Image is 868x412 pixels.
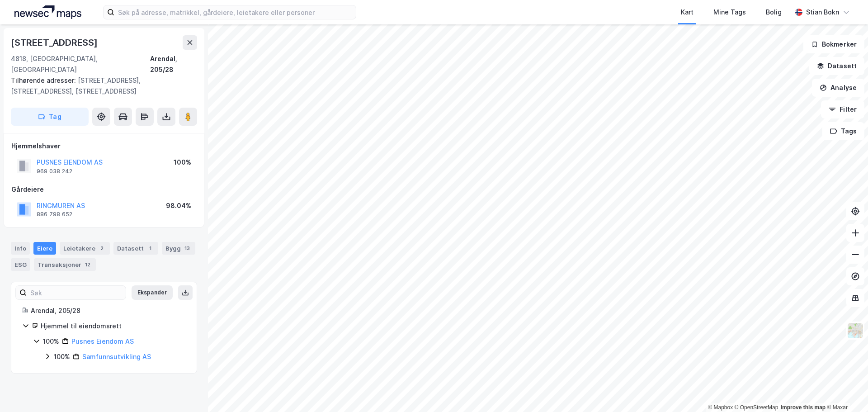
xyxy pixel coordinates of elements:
[823,369,868,412] div: Kontrollprogram for chat
[781,404,826,411] a: Improve this map
[113,242,158,255] div: Datasett
[821,100,864,118] button: Filter
[14,5,81,19] img: logo.a4113a55bc3d86da70a041830d287a7e.svg
[11,242,30,255] div: Info
[71,337,134,345] a: Pusnes Eiendom AS
[809,57,864,75] button: Datasett
[60,242,110,255] div: Leietakere
[11,76,78,84] span: Tilhørende adresser:
[11,35,99,50] div: [STREET_ADDRESS]
[31,305,186,316] div: Arendal, 205/28
[11,141,197,152] div: Hjemmelshaver
[847,322,864,339] img: Z
[708,404,733,411] a: Mapbox
[41,321,186,331] div: Hjemmel til eiendomsrett
[37,211,72,218] div: 886 798 652
[11,184,197,195] div: Gårdeiere
[11,108,89,126] button: Tag
[183,244,192,253] div: 13
[34,258,96,271] div: Transaksjoner
[713,7,746,18] div: Mine Tags
[806,7,839,18] div: Stian Bokn
[174,157,191,168] div: 100%
[27,286,126,299] input: Søk
[823,369,868,412] iframe: Chat Widget
[33,242,56,255] div: Eiere
[812,79,864,97] button: Analyse
[114,5,356,19] input: Søk på adresse, matrikkel, gårdeiere, leietakere eller personer
[37,168,72,175] div: 969 038 242
[803,35,864,53] button: Bokmerker
[766,7,782,18] div: Bolig
[82,353,151,360] a: Samfunnsutvikling AS
[43,336,59,347] div: 100%
[735,404,778,411] a: OpenStreetMap
[132,285,173,300] button: Ekspander
[146,244,155,253] div: 1
[11,258,30,271] div: ESG
[150,53,197,75] div: Arendal, 205/28
[11,75,190,97] div: [STREET_ADDRESS], [STREET_ADDRESS], [STREET_ADDRESS]
[97,244,106,253] div: 2
[54,351,70,362] div: 100%
[822,122,864,140] button: Tags
[166,200,191,211] div: 98.04%
[11,53,150,75] div: 4818, [GEOGRAPHIC_DATA], [GEOGRAPHIC_DATA]
[83,260,92,269] div: 12
[681,7,693,18] div: Kart
[162,242,195,255] div: Bygg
